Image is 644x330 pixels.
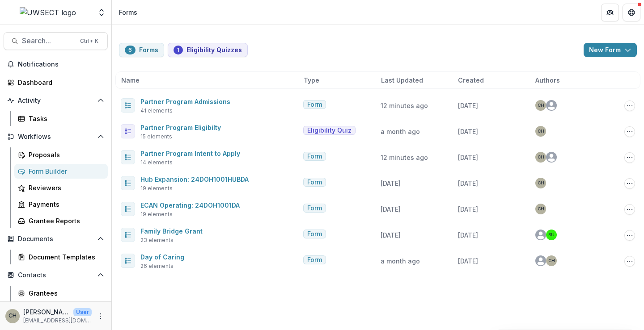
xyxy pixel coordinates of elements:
button: More [95,311,106,322]
span: Contacts [18,272,93,279]
span: a month ago [381,128,420,135]
span: [DATE] [458,154,478,161]
a: Reviewers [14,180,108,195]
a: Partner Program Eligibilty [140,124,221,131]
span: 12 minutes ago [381,154,428,161]
a: Partner Program Intent to Apply [140,150,240,157]
button: Open Activity [4,93,108,108]
button: Options [624,230,635,241]
button: Open Workflows [4,129,108,144]
a: Family Bridge Grant [140,227,203,235]
div: Reviewers [29,183,101,192]
span: Form [307,101,322,109]
div: Carli Herz [538,103,544,108]
a: Proposals [14,147,108,162]
div: Carli Herz [538,129,544,134]
div: Document Templates [29,252,101,262]
span: Form [307,230,322,238]
nav: breadcrumb [115,6,141,19]
button: Options [624,204,635,215]
span: 19 elements [140,210,173,218]
img: UWSECT logo [20,7,76,18]
div: Payments [29,200,101,209]
button: Notifications [4,57,108,71]
div: Dashboard [18,78,101,87]
span: Search... [22,37,75,45]
div: Carli Herz [538,181,544,185]
span: [DATE] [381,205,401,213]
span: [DATE] [458,180,478,187]
button: Options [624,178,635,189]
div: Carli Herz [538,155,544,159]
a: Tasks [14,111,108,126]
span: Last Updated [381,75,423,85]
span: [DATE] [458,102,478,109]
button: New Form [584,43,637,57]
span: 15 elements [140,133,172,141]
a: Form Builder [14,164,108,179]
span: Notifications [18,61,104,68]
span: Form [307,205,322,212]
span: Created [458,75,484,85]
button: Options [624,256,635,267]
span: Activity [18,97,93,104]
svg: avatar [535,230,546,240]
a: Grantee Reports [14,213,108,228]
span: [DATE] [458,128,478,135]
button: Partners [601,4,619,21]
div: Forms [119,8,137,17]
div: Form Builder [29,167,101,176]
span: 14 elements [140,159,173,167]
p: [PERSON_NAME] [23,307,70,317]
span: Form [307,256,322,264]
button: Eligibility Quizzes [168,43,248,57]
div: Tasks [29,114,101,123]
svg: avatar [535,255,546,266]
span: Authors [535,75,560,85]
span: 1 [177,47,179,53]
span: Form [307,153,322,160]
a: Partner Program Admissions [140,98,230,105]
span: 19 elements [140,184,173,192]
span: Name [121,75,140,85]
a: Day of Caring [140,253,184,261]
div: Scott Umbel [548,233,555,237]
span: [DATE] [381,231,401,239]
span: Documents [18,235,93,243]
a: Dashboard [4,75,108,90]
div: Carli Herz [548,259,555,263]
button: Open entity switcher [95,4,108,21]
p: [EMAIL_ADDRESS][DOMAIN_NAME] [23,317,92,325]
span: 12 minutes ago [381,102,428,109]
button: Forms [119,43,164,57]
button: Options [624,100,635,111]
button: Options [624,126,635,137]
span: [DATE] [458,205,478,213]
button: Options [624,152,635,163]
button: Open Contacts [4,268,108,282]
span: Type [304,75,319,85]
div: Proposals [29,150,101,159]
div: Grantees [29,288,101,298]
span: [DATE] [458,231,478,239]
span: 26 elements [140,262,174,270]
a: Document Templates [14,250,108,264]
a: Payments [14,197,108,212]
span: 23 elements [140,236,174,244]
p: User [73,308,92,316]
div: Grantee Reports [29,216,101,226]
span: [DATE] [381,180,401,187]
div: Ctrl + K [78,36,100,46]
button: Search... [4,32,108,50]
span: Eligibility Quiz [307,127,352,134]
span: Form [307,179,322,186]
a: Grantees [14,286,108,301]
span: 41 elements [140,107,173,115]
div: Carli Herz [8,313,17,319]
a: ECAN Operating: 24DOH1001DA [140,201,240,209]
span: a month ago [381,257,420,265]
span: Workflows [18,133,93,141]
button: Open Documents [4,232,108,246]
span: [DATE] [458,257,478,265]
svg: avatar [546,152,557,163]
